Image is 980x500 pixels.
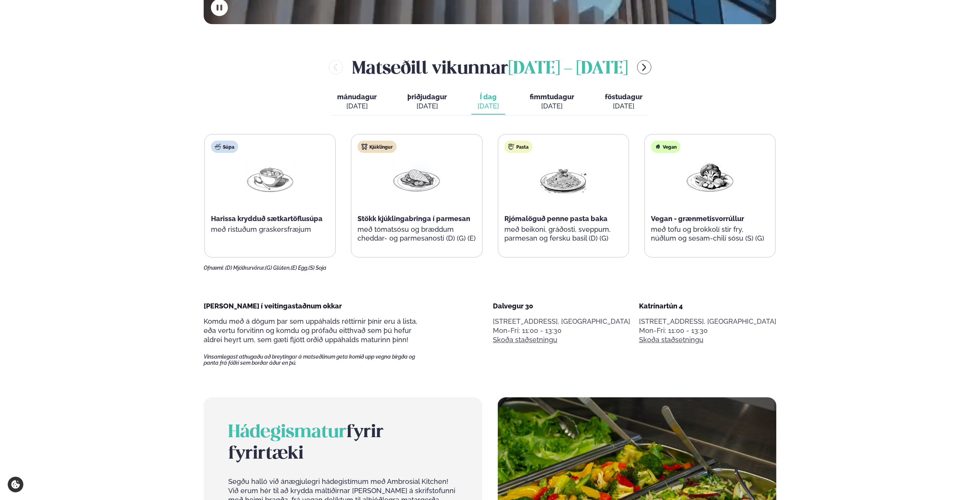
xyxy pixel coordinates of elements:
[599,89,649,115] button: föstudagur [DATE]
[504,225,623,243] p: með beikoni, gráðosti, sveppum, parmesan og fersku basil (D) (G)
[685,159,735,195] img: Vegan.png
[493,335,557,344] a: Skoða staðsetningu
[211,141,238,153] div: Súpa
[225,265,265,271] span: (D) Mjólkurvörur,
[530,93,574,101] span: fimmtudagur
[8,477,23,492] a: Cookie settings
[215,144,221,150] img: soup.svg
[392,159,441,195] img: Chicken-breast.png
[204,302,342,310] span: [PERSON_NAME] í veitingastaðnum okkar
[605,102,642,111] div: [DATE]
[539,159,588,195] img: Spagetti.png
[357,141,397,153] div: Kjúklingur
[655,144,661,150] img: Vegan.svg
[639,317,776,326] p: [STREET_ADDRESS], [GEOGRAPHIC_DATA]
[331,89,383,115] button: mánudagur [DATE]
[493,326,630,335] div: Mon-Fri: 11:00 - 13:30
[228,424,346,441] span: Hádegismatur
[204,265,224,271] span: Ofnæmi:
[407,102,447,111] div: [DATE]
[211,215,323,223] span: Harissa krydduð sætkartöflusúpa
[211,225,329,234] p: með ristuðum graskersfræjum
[651,215,744,223] span: Vegan - grænmetisvorrúllur
[478,92,499,102] span: Í dag
[651,141,680,153] div: Vegan
[401,89,453,115] button: þriðjudagur [DATE]
[639,302,776,311] div: Katrínartún 4
[637,60,651,74] button: menu-btn-right
[471,89,505,115] button: Í dag [DATE]
[204,354,428,366] span: Vinsamlegast athugaðu að breytingar á matseðlinum geta komið upp vegna birgða og panta frá fólki ...
[361,144,367,150] img: chicken.svg
[508,144,514,150] img: pasta.svg
[357,215,470,223] span: Stökk kjúklingabringa í parmesan
[504,215,608,223] span: Rjómalöguð penne pasta baka
[504,141,532,153] div: Pasta
[337,102,377,111] div: [DATE]
[651,225,769,243] p: með tofu og brokkolí stir fry, núðlum og sesam-chili sósu (S) (G)
[605,93,642,101] span: föstudagur
[204,317,417,344] span: Komdu með á dögum þar sem uppáhalds réttirnir þínir eru á lista, eða vertu forvitinn og komdu og ...
[265,265,291,271] span: (G) Glúten,
[291,265,308,271] span: (E) Egg,
[639,335,703,344] a: Skoða staðsetningu
[329,60,343,74] button: menu-btn-left
[245,159,295,195] img: Soup.png
[639,326,776,335] div: Mon-Fri: 11:00 - 13:30
[530,102,574,111] div: [DATE]
[524,89,580,115] button: fimmtudagur [DATE]
[228,422,458,465] h2: fyrir fyrirtæki
[308,265,326,271] span: (S) Soja
[493,317,630,326] p: [STREET_ADDRESS], [GEOGRAPHIC_DATA]
[337,93,377,101] span: mánudagur
[478,102,499,111] div: [DATE]
[407,93,447,101] span: þriðjudagur
[508,61,628,77] span: [DATE] - [DATE]
[493,302,630,311] div: Dalvegur 30
[352,55,628,80] h2: Matseðill vikunnar
[357,225,476,243] p: með tómatsósu og bræddum cheddar- og parmesanosti (D) (G) (E)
